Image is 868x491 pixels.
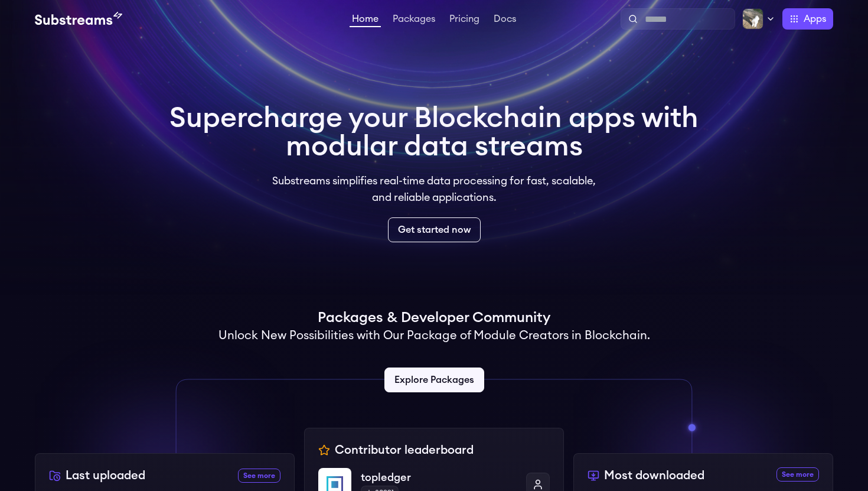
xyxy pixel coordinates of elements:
h2: Unlock New Possibilities with Our Package of Module Creators in Blockchain. [218,327,650,344]
a: Explore Packages [384,368,484,392]
a: Packages [390,14,438,26]
img: Substream's logo [35,12,122,26]
p: topledger [361,469,517,486]
h1: Supercharge your Blockchain apps with modular data streams [169,104,699,161]
a: See more recently uploaded packages [238,469,280,483]
h1: Packages & Developer Community [318,308,550,327]
img: Profile [742,8,763,30]
a: Get started now [388,217,481,242]
p: Substreams simplifies real-time data processing for fast, scalable, and reliable applications. [264,173,604,206]
a: Pricing [447,14,482,26]
a: See more most downloaded packages [776,467,819,482]
a: Home [350,14,381,27]
a: Docs [491,14,518,26]
span: Apps [804,12,826,26]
